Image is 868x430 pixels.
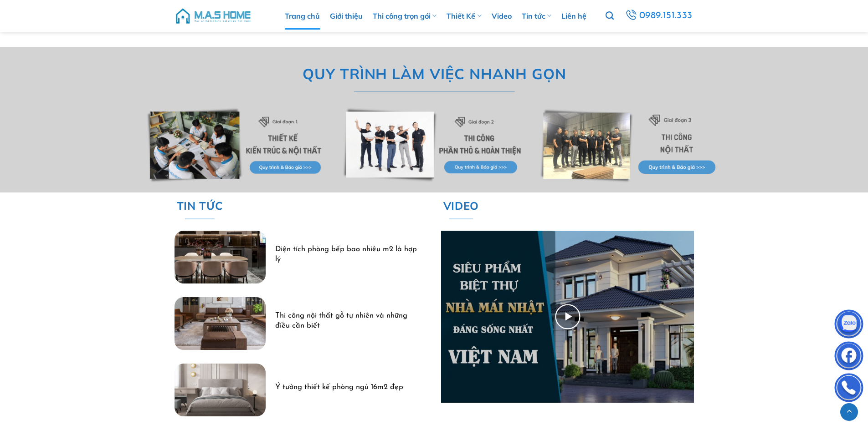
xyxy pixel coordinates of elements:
span: 0989.151.333 [639,8,693,24]
img: Trang chủ 39 [145,107,329,183]
img: Trang chủ 40 [342,107,526,183]
img: Thi công nội thất gỗ tự nhiên và những điều cần biết 3 [175,297,266,350]
img: Phone [835,375,863,403]
img: Zalo [835,312,863,339]
img: M.A.S HOME – Tổng Thầu Thiết Kế Và Xây Nhà Trọn Gói [175,2,252,30]
a: Diện tích phòng bếp bao nhiêu m2 là hợp lý [275,245,417,264]
img: Facebook [835,344,863,371]
a: 0989.151.333 [624,8,693,24]
img: Diện tích phòng bếp bao nhiêu m2 là hợp lý 1 [175,231,266,283]
a: Giới thiệu [330,2,363,30]
span: Video [443,197,479,214]
a: Tìm kiếm [606,6,614,25]
a: Video [492,2,512,30]
a: Tin tức [522,2,551,30]
a: Thiết Kế [447,2,481,30]
a: Ý tưởng thiết kế phòng ngủ 16m2 đẹp [275,383,403,393]
span: QUY TRÌNH LÀM VIỆC NHANH GỌN [302,62,566,86]
a: Lên đầu trang [840,403,858,421]
img: Ý tưởng thiết kế phòng ngủ 16m2 đẹp 4 [175,364,266,416]
a: Thi công nội thất gỗ tự nhiên và những điều cần biết [275,311,417,331]
a: Trang chủ [285,2,320,30]
a: Untitled 3 1 [441,231,694,403]
img: Trang chủ 42 [441,231,694,403]
span: TIN TỨC [176,197,222,214]
a: Liên hệ [561,2,586,30]
a: Thi công trọn gói [373,2,437,30]
img: Trang chủ 41 [539,107,723,183]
